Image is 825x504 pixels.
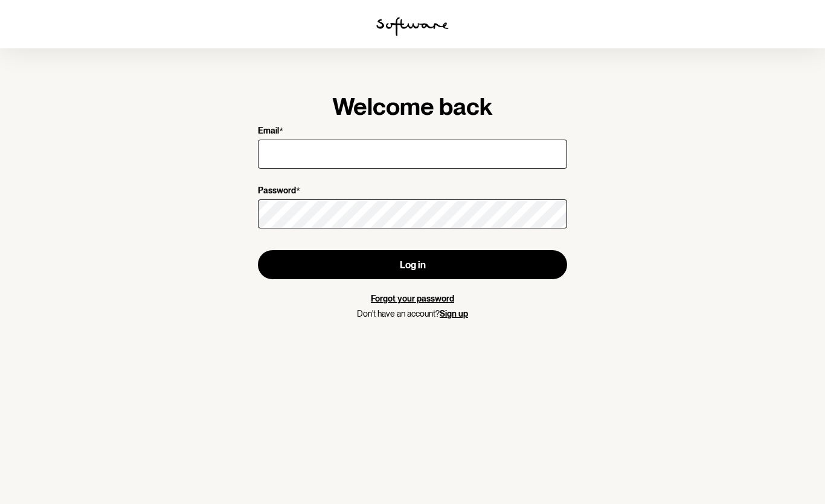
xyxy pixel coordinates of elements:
[371,294,454,303] a: Forgot your password
[258,126,279,137] p: Email
[258,186,296,197] p: Password
[440,309,468,318] a: Sign up
[258,250,567,279] button: Log in
[258,92,567,121] h1: Welcome back
[258,309,567,319] p: Don't have an account?
[376,17,449,36] img: software logo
